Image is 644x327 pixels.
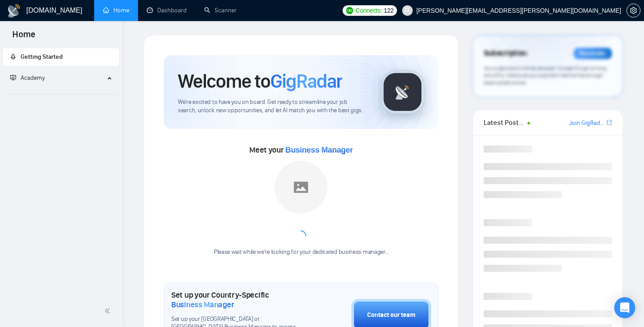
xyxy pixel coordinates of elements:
[178,98,367,115] span: We're excited to have you on board. Get ready to streamline your job search, unlock new opportuni...
[607,118,612,127] a: export
[104,306,113,315] span: double-left
[21,53,63,60] span: Getting Started
[381,70,425,114] img: gigradar-logo.png
[21,74,45,82] span: Academy
[614,297,635,318] div: Open Intercom Messenger
[285,146,353,154] span: Business Manager
[367,310,415,320] div: Contact our team
[10,75,16,81] span: fund-projection-screen
[404,7,410,14] span: user
[209,248,394,256] div: Please wait while we're looking for your dedicated business manager...
[626,7,640,14] a: setting
[270,69,342,93] span: GigRadar
[484,65,607,86] span: Your subscription will be renewed. To keep things running smoothly, make sure your payment method...
[346,7,353,14] img: upwork-logo.png
[5,28,42,46] span: Home
[356,6,382,15] span: Connects:
[204,7,237,14] a: searchScanner
[569,118,605,128] a: Join GigRadar Slack Community
[3,90,119,96] li: Academy Homepage
[573,48,612,59] div: Reminder
[626,4,640,18] button: setting
[103,7,129,14] a: homeHome
[10,53,16,60] span: rocket
[275,161,327,213] img: placeholder.png
[3,48,119,66] li: Getting Started
[607,119,612,126] span: export
[171,290,308,309] h1: Set up your Country-Specific
[171,300,234,309] span: Business Manager
[384,6,393,15] span: 122
[296,231,306,241] span: loading
[178,69,342,93] h1: Welcome to
[249,145,353,155] span: Meet your
[7,4,21,18] img: logo
[10,74,45,82] span: Academy
[147,7,187,14] a: dashboardDashboard
[627,7,640,14] span: setting
[484,117,525,128] span: Latest Posts from the GigRadar Community
[484,46,527,61] span: Subscription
